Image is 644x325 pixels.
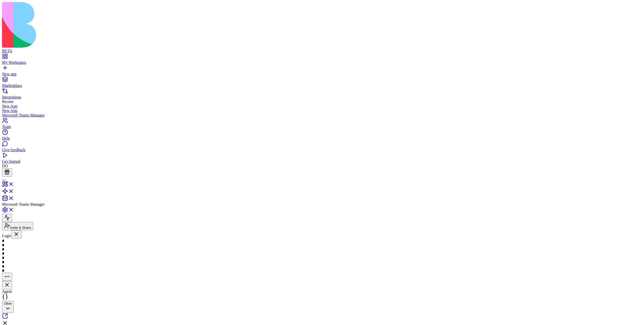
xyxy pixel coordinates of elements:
a: New app [2,67,642,76]
a: My Workspace [2,56,642,65]
a: Marketplace [2,79,642,88]
button: Invite & Share [2,222,33,230]
a: Help [2,132,642,141]
div: New app [2,72,642,76]
span: Logic [2,234,11,238]
div: Integrations [2,95,642,99]
a: New App [2,104,642,109]
a: Get Started [2,155,642,164]
a: BETA [2,44,642,53]
a: Team [2,120,642,129]
div: Help [2,136,642,141]
div: Team [2,125,642,129]
span: Microsoft Teams Manager [2,202,45,206]
span: Recent [2,99,13,104]
div: Get Started [2,159,642,164]
span: DO [2,164,8,168]
a: Microsoft Teams Manager [2,113,642,118]
div: BETA [2,49,642,53]
a: New App [2,109,642,113]
a: Give feedback [2,143,642,152]
a: Integrations [2,90,642,99]
img: logo [2,2,204,48]
span: Agent [2,289,12,294]
div: My Workspace [2,60,642,65]
div: Give feedback [2,148,642,152]
div: Marketplace [2,83,642,88]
